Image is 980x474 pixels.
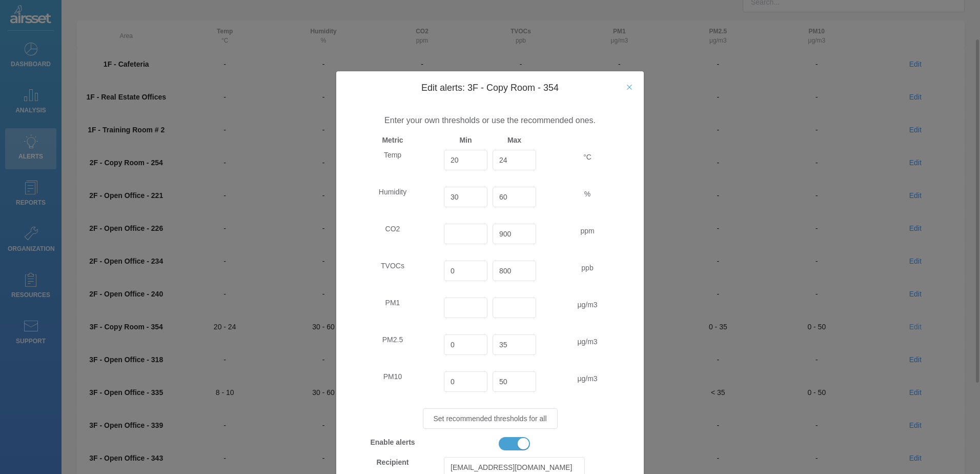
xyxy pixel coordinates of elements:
[423,408,558,429] button: Set recommended thresholds for all
[379,187,406,197] label: Humidity
[382,136,403,144] strong: Metric
[541,226,634,236] span: ppm
[541,152,634,163] span: °C
[541,373,634,384] span: μg/m3
[383,371,402,382] label: PM10
[541,337,634,347] span: μg/m3
[346,114,634,127] p: Enter your own thresholds or use the recommended ones.
[385,298,400,308] label: PM1
[384,150,401,161] label: Temp
[507,136,521,144] strong: Max
[370,438,415,446] strong: Enable alerts
[625,82,634,94] button: Close
[541,300,634,310] span: μg/m3
[541,263,634,273] span: ppb
[434,414,547,423] span: Set recommended thresholds for all
[459,136,472,144] strong: Min
[421,83,559,93] span: Edit alerts: 3F - Copy Room - 354
[381,261,404,271] label: TVOCs
[376,458,409,466] strong: Recipient
[385,224,400,234] label: CO2
[541,189,634,200] span: %
[382,334,403,345] label: PM2.5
